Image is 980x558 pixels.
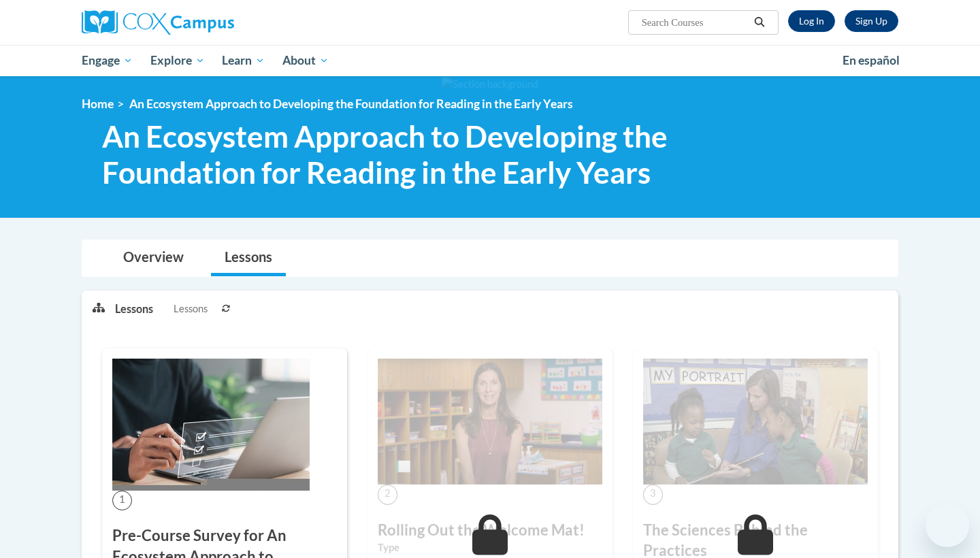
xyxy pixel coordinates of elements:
[378,359,602,485] img: Course Image
[222,52,265,69] span: Learn
[845,10,898,32] a: Register
[174,301,208,316] span: Lessons
[640,14,749,31] input: Search Courses
[82,10,234,35] img: Cox Campus
[378,540,602,555] label: Type
[378,520,602,541] h3: Rolling Out the Welcome Mat!
[82,97,114,111] a: Home
[843,53,900,67] span: En español
[82,10,340,35] a: Cox Campus
[129,97,573,111] span: An Ecosystem Approach to Developing the Foundation for Reading in the Early Years
[142,45,214,76] a: Explore
[274,45,338,76] a: About
[211,240,286,276] a: Lessons
[110,240,197,276] a: Overview
[73,45,142,76] a: Engage
[282,52,329,69] span: About
[643,485,663,504] span: 3
[150,52,205,69] span: Explore
[112,359,310,491] img: Course Image
[788,10,835,32] a: Log In
[926,504,969,547] iframe: Button to launch messaging window
[61,45,919,76] div: Main menu
[82,52,133,69] span: Engage
[102,118,710,191] span: An Ecosystem Approach to Developing the Foundation for Reading in the Early Years
[643,359,868,485] img: Course Image
[213,45,274,76] a: Learn
[115,301,153,316] p: Lessons
[749,14,770,31] button: Search
[834,46,909,75] a: En español
[112,491,132,510] span: 1
[442,77,538,92] img: Section background
[378,485,397,504] span: 2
